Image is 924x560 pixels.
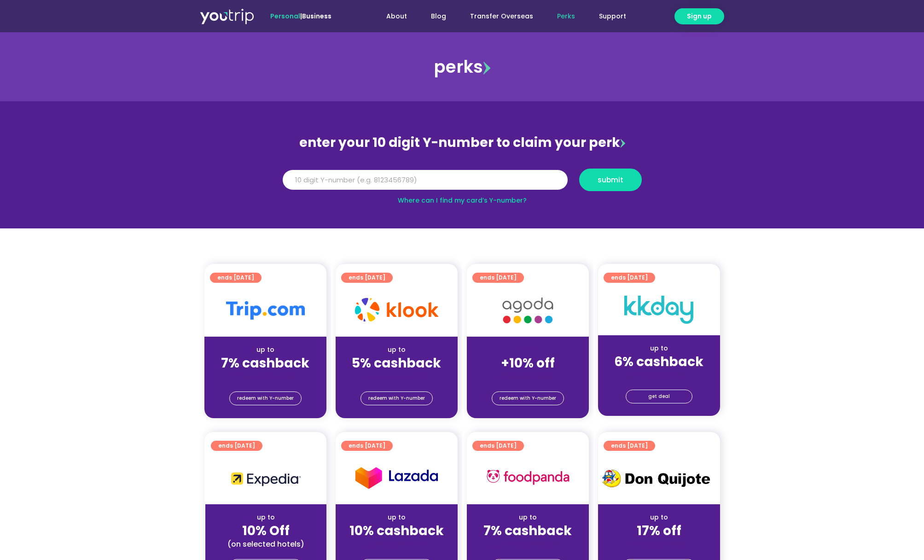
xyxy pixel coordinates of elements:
span: Personal [270,12,300,21]
a: ends [DATE] [341,273,393,283]
a: ends [DATE] [604,441,655,451]
span: ends [DATE] [218,441,255,451]
strong: 7% cashback [221,354,309,372]
div: (for stays only) [474,539,581,549]
button: submit [579,169,642,191]
span: ends [DATE] [349,273,385,283]
form: Y Number [283,169,642,198]
div: enter your 10 digit Y-number to claim your perk [278,131,646,155]
span: submit [598,176,623,183]
span: get deal [648,390,670,403]
div: up to [212,345,319,355]
a: ends [DATE] [341,441,393,451]
a: ends [DATE] [210,273,262,283]
span: ends [DATE] [611,273,648,283]
a: Sign up [674,8,724,24]
span: ends [DATE] [217,273,254,283]
a: Perks [545,8,587,25]
a: Business [302,12,331,21]
a: redeem with Y-number [360,391,433,405]
span: redeem with Y-number [500,392,556,405]
span: redeem with Y-number [237,392,294,405]
span: redeem with Y-number [368,392,425,405]
a: ends [DATE] [472,273,524,283]
div: up to [474,513,581,522]
strong: 6% cashback [614,353,703,371]
a: About [374,8,419,25]
span: ends [DATE] [349,441,385,451]
a: Support [587,8,638,25]
a: Where can I find my card’s Y-number? [398,196,527,205]
div: (on selected hotels) [213,539,319,549]
input: 10 digit Y-number (e.g. 8123456789) [283,170,568,190]
strong: 10% Off [242,522,290,540]
span: ends [DATE] [480,273,517,283]
strong: 17% off [637,522,681,540]
div: (for stays only) [343,372,450,381]
div: (for stays only) [212,372,319,381]
strong: +10% off [501,354,555,372]
span: | [270,12,331,21]
div: (for stays only) [605,370,713,380]
span: up to [519,345,536,354]
div: up to [343,345,450,355]
strong: 5% cashback [352,354,441,372]
a: ends [DATE] [211,441,262,451]
span: Sign up [687,12,712,21]
span: ends [DATE] [480,441,517,451]
a: ends [DATE] [472,441,524,451]
div: up to [605,344,713,353]
div: up to [213,513,319,522]
a: Blog [419,8,458,25]
div: (for stays only) [343,539,450,549]
strong: 7% cashback [483,522,572,540]
div: up to [343,513,450,522]
div: up to [605,513,713,522]
span: ends [DATE] [611,441,648,451]
a: Transfer Overseas [458,8,545,25]
div: (for stays only) [474,372,581,381]
div: (for stays only) [605,539,713,549]
a: ends [DATE] [604,273,655,283]
strong: 10% cashback [349,522,444,540]
nav: Menu [356,8,638,25]
a: get deal [626,390,692,403]
a: redeem with Y-number [492,391,564,405]
a: redeem with Y-number [229,391,302,405]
